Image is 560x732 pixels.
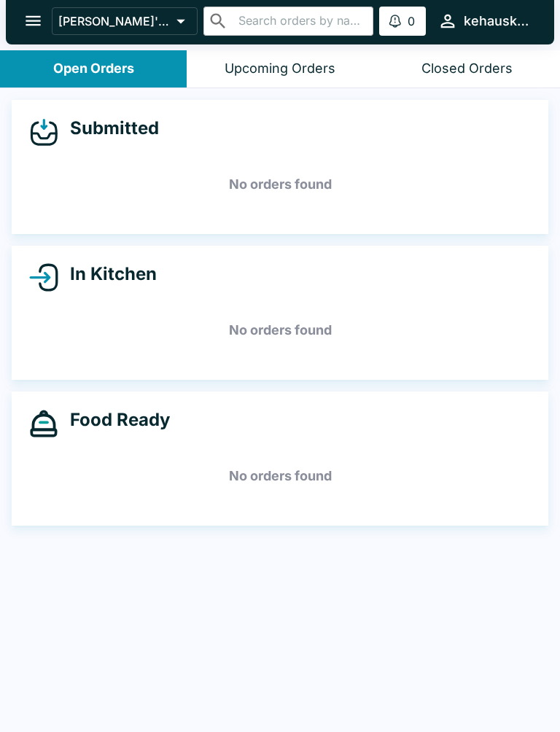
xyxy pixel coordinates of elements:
div: Closed Orders [421,61,513,77]
h5: No orders found [29,158,531,211]
div: Open Orders [53,61,134,77]
h4: In Kitchen [58,263,157,285]
h5: No orders found [29,450,531,502]
p: [PERSON_NAME]'s Kitchen [58,14,171,28]
h4: Submitted [58,117,159,139]
input: Search orders by name or phone number [234,11,367,31]
button: open drawer [15,2,52,39]
h4: Food Ready [58,409,170,431]
div: kehauskitchen [464,12,531,30]
h5: No orders found [29,304,531,357]
button: [PERSON_NAME]'s Kitchen [52,7,198,35]
button: kehauskitchen [432,5,537,36]
p: 0 [408,14,415,28]
div: Upcoming Orders [225,61,335,77]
